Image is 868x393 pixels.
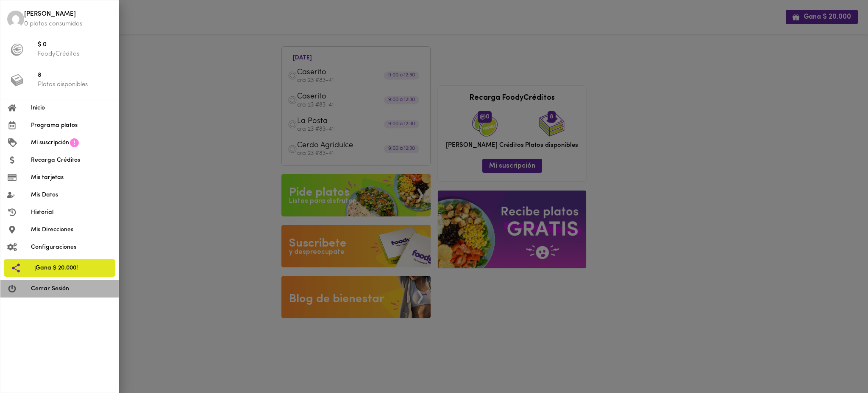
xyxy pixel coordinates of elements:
[38,80,112,89] p: Platos disponibles
[31,284,112,293] span: Cerrar Sesión
[11,43,23,56] img: foody-creditos-black.png
[31,225,112,234] span: Mis Direcciones
[38,71,112,81] span: 8
[31,138,69,147] span: Mi suscripción
[31,104,112,112] span: Inicio
[38,40,112,50] span: $ 0
[31,173,112,182] span: Mis tarjetas
[819,344,860,385] iframe: Messagebird Livechat Widget
[11,74,23,87] img: platos_menu.png
[38,50,112,59] p: FoodyCréditos
[24,10,112,20] span: [PERSON_NAME]
[31,243,112,252] span: Configuraciones
[31,156,112,165] span: Recarga Créditos
[31,208,112,217] span: Historial
[34,264,108,272] span: ¡Gana $ 20.000!
[31,191,112,199] span: Mis Datos
[31,121,112,130] span: Programa platos
[24,20,112,28] p: 0 platos consumidos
